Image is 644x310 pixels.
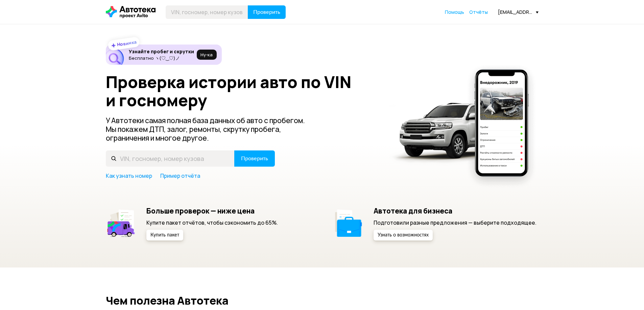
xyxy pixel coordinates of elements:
strong: Новинка [116,39,137,48]
a: Пример отчёта [160,172,200,179]
p: Бесплатно ヽ(♡‿♡)ノ [129,55,194,61]
p: У Автотеки самая полная база данных об авто с пробегом. Мы покажем ДТП, залог, ремонты, скрутку п... [106,116,316,142]
a: Как узнать номер [106,172,152,179]
a: Отчёты [469,9,488,16]
span: Проверить [241,156,268,161]
span: Купить пакет [150,233,179,237]
h1: Проверка истории авто по VIN и госномеру [106,73,381,109]
div: [EMAIL_ADDRESS][DOMAIN_NAME] [498,9,539,15]
a: Помощь [445,9,464,16]
button: Проверить [234,150,275,167]
p: Подготовили разные предложения — выберите подходящее. [374,219,536,226]
button: Узнать о возможностях [374,230,433,241]
input: VIN, госномер, номер кузова [106,150,235,167]
p: Купите пакет отчётов, чтобы сэкономить до 65%. [146,219,278,226]
h5: Больше проверок — ниже цена [146,206,278,215]
button: Проверить [248,5,286,19]
span: Проверить [253,9,280,15]
span: Узнать о возможностях [378,233,429,237]
input: VIN, госномер, номер кузова [166,5,248,19]
button: Купить пакет [146,230,183,241]
h5: Автотека для бизнеса [374,206,536,215]
h2: Чем полезна Автотека [106,294,539,307]
span: Ну‑ка [200,52,213,57]
h6: Узнайте пробег и скрутки [129,49,194,55]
